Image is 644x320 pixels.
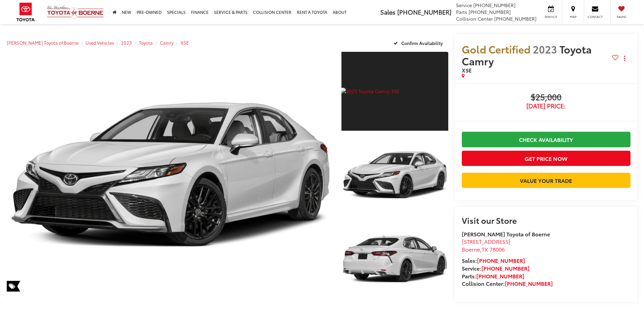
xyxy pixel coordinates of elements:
[462,66,472,74] span: XSE
[462,230,550,238] strong: [PERSON_NAME] Toyota of Boerne
[340,88,449,94] img: 2023 Toyota Camry XSE
[341,219,448,299] a: Expand Photo 3
[505,279,553,287] a: [PHONE_NUMBER]
[456,8,467,15] span: Parts
[390,37,448,49] button: Confirm Availability
[456,15,493,22] span: Collision Center
[477,256,525,264] a: [PHONE_NUMBER]
[543,15,558,19] span: Service
[7,281,20,292] span: Special
[462,42,530,56] span: Gold Certified
[456,2,472,8] span: Service
[340,218,449,300] img: 2023 Toyota Camry XSE
[462,237,510,253] a: [STREET_ADDRESS] Boerne,TX 78006
[462,132,630,147] a: Check Availability
[482,245,488,253] span: TX
[340,134,449,216] img: 2023 Toyota Camry XSE
[47,5,104,19] img: Vic Vaughan Toyota of Boerne
[160,40,173,46] a: Camry
[462,103,630,109] span: [DATE] Price:
[614,15,629,19] span: Saved
[397,7,451,16] span: [PHONE_NUMBER]
[566,15,580,19] span: Map
[490,245,505,253] span: 78006
[462,151,630,166] button: Get Price Now
[401,40,443,46] span: Confirm Availability
[462,245,480,253] span: Boerne
[462,279,553,287] strong: Collision Center:
[624,56,625,61] span: dropdown dots
[462,237,510,245] span: [STREET_ADDRESS]
[462,245,505,253] span: ,
[7,51,334,299] a: Expand Photo 0
[462,216,630,225] h2: Visit our Store
[494,15,536,22] span: [PHONE_NUMBER]
[121,40,132,46] a: 2023
[86,40,114,46] a: Used Vehicles
[462,42,592,68] span: Toyota Camry
[481,264,529,272] a: [PHONE_NUMBER]
[462,173,630,188] a: Value Your Trade
[588,15,603,19] span: Contact
[469,8,511,15] span: [PHONE_NUMBER]
[7,40,78,46] a: [PERSON_NAME] Toyota of Boerne
[462,272,524,280] strong: Parts:
[181,40,189,46] a: XSE
[473,2,516,8] span: [PHONE_NUMBER]
[3,50,337,300] img: 2023 Toyota Camry XSE
[462,256,525,264] strong: Sales:
[533,42,557,56] span: 2023
[462,92,630,103] span: $25,000
[476,272,524,280] a: [PHONE_NUMBER]
[341,135,448,215] a: Expand Photo 2
[341,51,448,131] a: Expand Photo 1
[380,7,396,16] span: Sales
[462,264,529,272] strong: Service:
[619,52,630,64] button: Actions
[139,40,153,46] a: Toyota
